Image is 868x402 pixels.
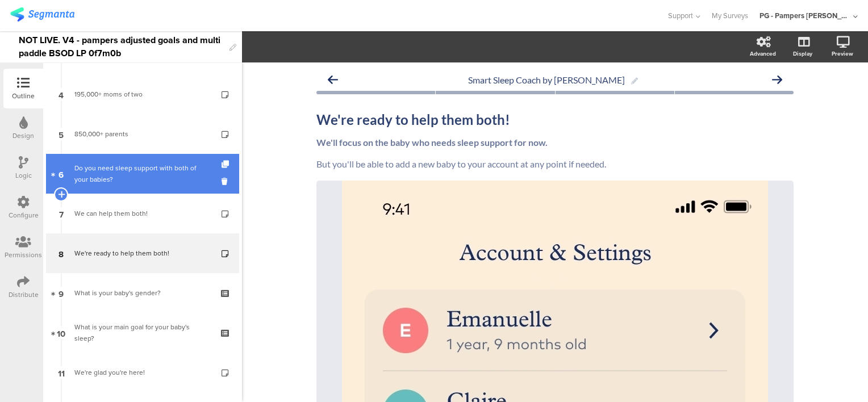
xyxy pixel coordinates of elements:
div: We can help them both! [74,208,210,219]
span: 10 [57,326,65,339]
div: 195,000+ moms of two [74,89,210,100]
i: Duplicate [222,161,231,168]
div: NOT LIVE. V4 - pampers adjusted goals and multi paddle BSOD LP 0f7m0b [19,31,224,62]
img: segmanta logo [10,7,74,22]
div: Do you need sleep support with both of your babies? [74,162,210,185]
a: 10 What is your main goal for your baby's sleep? [46,313,239,353]
div: We're glad you're here! [74,367,210,378]
div: What is your main goal for your baby's sleep? [74,321,210,344]
div: Design [12,131,34,141]
a: 4 195,000+ moms of two [46,74,239,114]
div: We're ready to help them both! [74,248,210,259]
span: 7 [59,207,64,220]
div: Configure [9,210,39,220]
a: 8 We're ready to help them both! [46,233,239,273]
span: 4 [59,88,64,101]
strong: We'll focus on the baby who needs sleep support for now. [316,137,548,148]
span: 11 [58,366,65,379]
span: 8 [59,247,64,259]
div: Outline [12,91,35,101]
a: 7 We can help them both! [46,194,239,233]
a: 6 Do you need sleep support with both of your babies? [46,154,239,194]
div: Permissions [5,250,42,260]
span: Support [668,10,693,21]
a: 11 We're glad you're here! [46,353,239,392]
span: 5 [59,128,64,140]
div: Logic [15,170,32,181]
span: Smart Sleep Coach by Pampers [468,74,625,85]
a: 9 What is your baby's gender? [46,273,239,313]
span: 6 [59,167,64,180]
strong: We're ready to help them both! [316,111,510,128]
div: Distribute [9,290,39,300]
div: PG - Pampers [PERSON_NAME] [759,10,850,21]
div: Advanced [750,49,776,58]
i: Delete [222,176,231,187]
div: Preview [832,49,853,58]
span: 9 [59,287,64,299]
a: 5 850,000+ parents [46,114,239,154]
div: Display [793,49,812,58]
div: 850,000+ parents [74,128,210,140]
div: What is your baby's gender? [74,287,210,299]
p: But you'll be able to add a new baby to your account at any point if needed. [316,158,794,169]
